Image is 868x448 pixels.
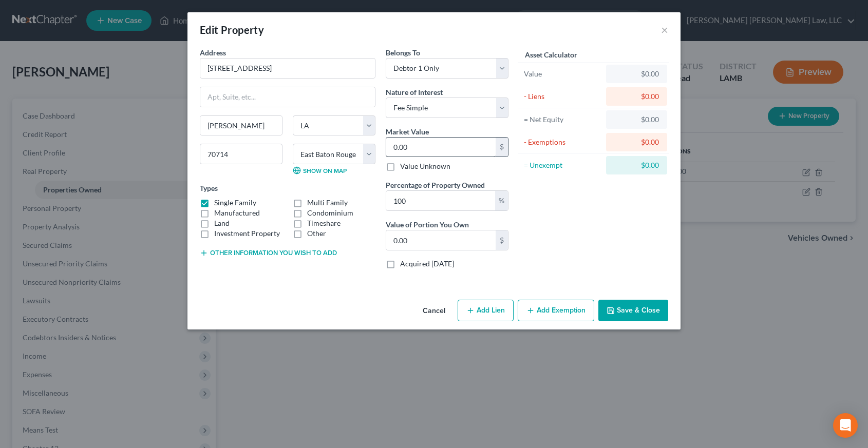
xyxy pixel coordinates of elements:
div: Open Intercom Messenger [833,413,858,438]
div: $0.00 [614,160,659,170]
input: Enter zip... [200,144,282,164]
div: = Unexempt [524,160,601,170]
button: × [661,24,668,36]
button: Save & Close [598,300,668,321]
div: - Exemptions [524,137,601,147]
input: Apt, Suite, etc... [200,87,375,107]
label: Manufactured [214,208,260,218]
div: - Liens [524,91,601,102]
div: % [495,191,508,210]
div: = Net Equity [524,114,601,125]
div: $0.00 [614,137,659,147]
label: Timeshare [307,218,341,228]
input: 0.00 [386,191,495,210]
label: Multi Family [307,198,348,208]
label: Types [200,183,218,193]
button: Add Lien [458,300,514,321]
div: Edit Property [200,23,264,37]
input: 0.00 [386,230,496,250]
div: Value [524,69,601,79]
span: Address [200,48,226,57]
input: 0.00 [386,138,496,157]
label: Other [307,228,326,239]
span: Belongs To [386,48,420,57]
label: Acquired [DATE] [400,259,454,269]
label: Value Unknown [400,161,450,171]
label: Single Family [214,198,256,208]
label: Value of Portion You Own [386,219,469,230]
button: Cancel [414,301,454,321]
div: $ [496,138,508,157]
label: Market Value [386,126,429,137]
input: Enter address... [200,59,375,78]
label: Condominium [307,208,353,218]
div: $0.00 [614,114,659,125]
label: Investment Property [214,228,280,239]
label: Nature of Interest [386,87,443,98]
div: $0.00 [614,69,659,79]
button: Add Exemption [518,300,594,321]
label: Asset Calculator [525,49,577,60]
a: Show on Map [293,166,347,174]
label: Percentage of Property Owned [386,180,485,190]
button: Other information you wish to add [200,249,337,257]
input: Enter city... [200,116,282,135]
div: $0.00 [614,91,659,102]
label: Land [214,218,230,228]
div: $ [496,230,508,250]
